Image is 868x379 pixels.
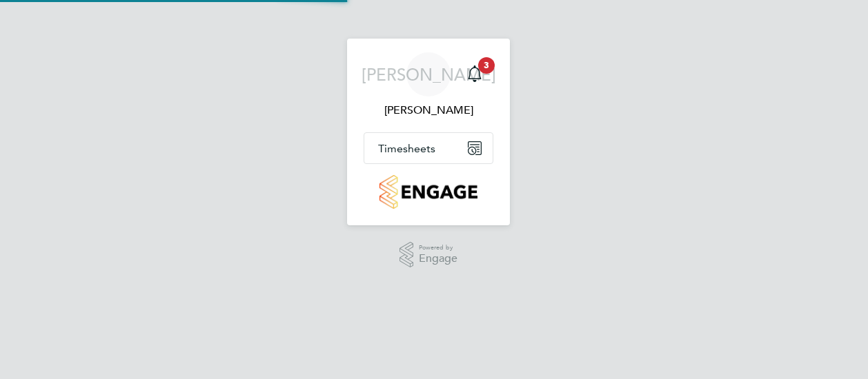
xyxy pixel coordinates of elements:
[378,142,435,155] span: Timesheets
[364,102,493,119] span: John Adamson
[461,52,489,96] a: 3
[379,175,477,209] img: countryside-properties-logo-retina.png
[419,242,457,254] span: Powered by
[478,57,495,74] span: 3
[364,52,493,119] a: [PERSON_NAME][PERSON_NAME]
[364,175,493,209] a: Go to home page
[347,39,510,225] nav: Main navigation
[400,242,458,268] a: Powered byEngage
[364,133,493,163] button: Timesheets
[419,253,457,265] span: Engage
[362,65,496,83] span: [PERSON_NAME]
